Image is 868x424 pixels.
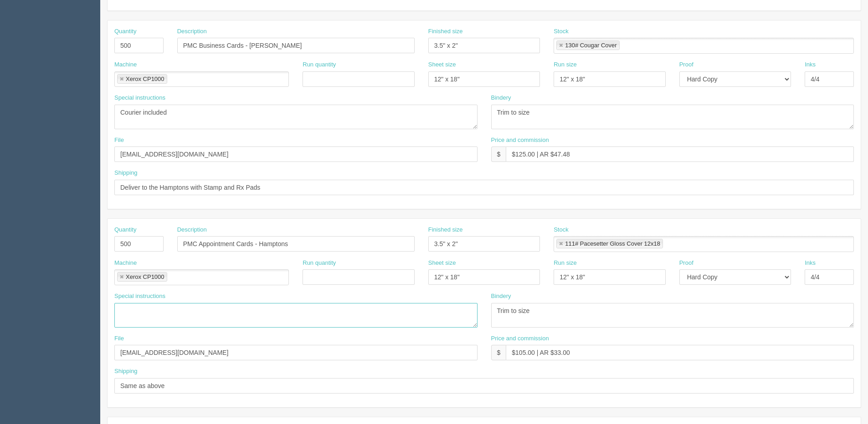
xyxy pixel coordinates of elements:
label: Quantity [114,27,136,36]
label: Run quantity [303,61,336,69]
label: Quantity [114,226,136,234]
label: Inks [805,61,816,69]
label: Run size [554,61,577,69]
label: Inks [805,259,816,268]
label: Sheet size [428,61,456,69]
label: Run size [554,259,577,268]
label: Bindery [491,94,511,102]
label: Price and commission [491,334,549,343]
label: Special instructions [114,292,165,301]
div: $ [491,146,506,162]
label: Proof [679,259,693,268]
label: Finished size [428,27,463,36]
label: Stock [554,27,569,36]
label: Description [177,27,207,36]
div: $ [491,345,506,360]
textarea: Courier included [114,105,478,129]
label: File [114,334,124,343]
label: Sheet size [428,259,456,268]
textarea: Trim to size [491,303,854,328]
label: Shipping [114,169,138,177]
textarea: Trim to size [491,105,854,129]
label: Price and commission [491,136,549,145]
label: Special instructions [114,94,165,102]
label: Machine [114,61,137,69]
div: 111# Pacesetter Gloss Cover 12x18 [565,241,660,247]
label: Bindery [491,292,511,301]
label: Stock [554,226,569,234]
div: 130# Cougar Cover [565,42,616,48]
div: Xerox CP1000 [126,76,164,82]
label: Description [177,226,207,234]
label: Proof [679,61,693,69]
label: Finished size [428,226,463,234]
div: Xerox CP1000 [126,274,164,280]
label: File [114,136,124,145]
label: Machine [114,259,137,268]
label: Run quantity [303,259,336,268]
label: Shipping [114,367,138,376]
